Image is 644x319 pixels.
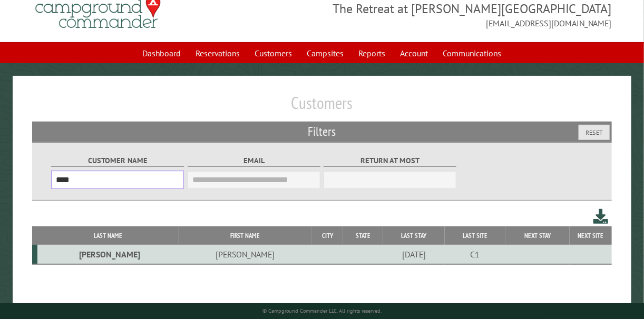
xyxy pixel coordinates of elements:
[136,43,188,63] a: Dashboard
[262,307,382,314] small: © Campground Commander LLC. All rights reserved.
[179,245,311,264] td: [PERSON_NAME]
[188,155,320,167] label: Email
[579,125,610,140] button: Reset
[249,43,299,63] a: Customers
[51,155,184,167] label: Customer Name
[343,226,383,245] th: State
[301,43,350,63] a: Campsites
[32,122,612,142] h2: Filters
[37,245,179,264] td: [PERSON_NAME]
[593,207,609,226] a: Download this customer list (.csv)
[394,43,435,63] a: Account
[190,43,247,63] a: Reservations
[37,226,179,245] th: Last Name
[437,43,508,63] a: Communications
[32,93,612,122] h1: Customers
[505,226,570,245] th: Next Stay
[385,249,443,260] div: [DATE]
[570,226,612,245] th: Next Site
[353,43,392,63] a: Reports
[445,226,505,245] th: Last Site
[324,155,456,167] label: Return at most
[179,226,311,245] th: First Name
[445,245,505,264] td: C1
[383,226,445,245] th: Last Stay
[311,226,343,245] th: City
